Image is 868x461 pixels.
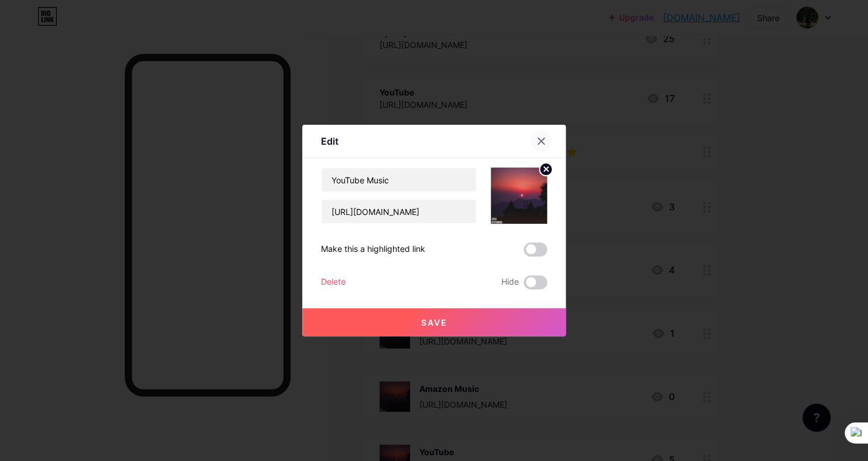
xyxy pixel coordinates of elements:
span: Hide [501,275,519,289]
div: Make this a highlighted link [321,243,425,257]
input: Title [322,168,476,192]
input: URL [322,200,476,223]
img: link_thumbnail [491,168,547,224]
div: Edit [321,134,339,148]
button: Save [302,308,566,336]
span: Save [421,317,447,327]
div: Delete [321,275,346,289]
